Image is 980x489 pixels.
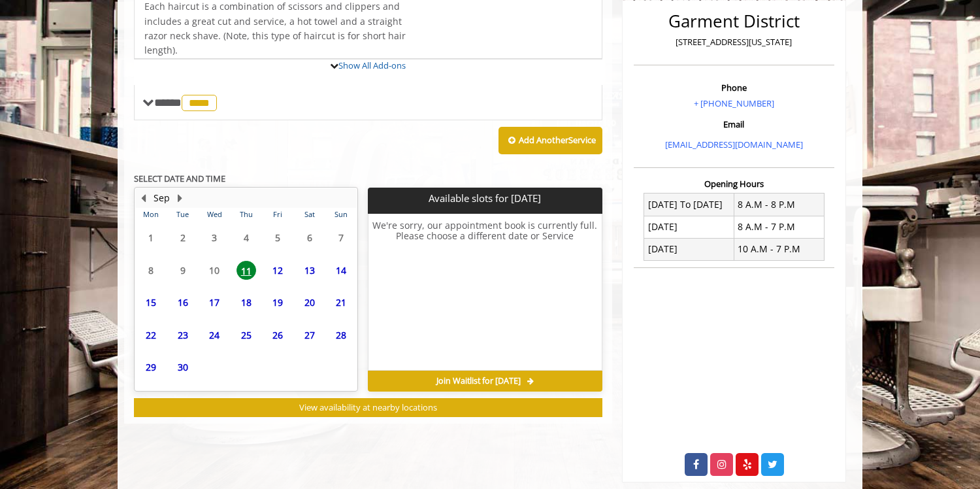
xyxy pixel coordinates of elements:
[268,261,287,280] span: 12
[338,59,406,71] a: Show All Add-ons
[637,120,831,129] h3: Email
[293,286,325,319] td: Select day20
[293,208,325,221] th: Sat
[135,318,167,351] td: Select day22
[141,326,161,345] span: 22
[300,261,319,280] span: 13
[262,318,293,351] td: Select day26
[237,261,256,280] span: 11
[262,254,293,286] td: Select day12
[237,293,256,312] span: 18
[268,293,287,312] span: 19
[199,318,230,351] td: Select day24
[199,208,230,221] th: Wed
[734,216,824,238] td: 8 A.M - 7 P.M
[134,398,602,417] button: View availability at nearby locations
[262,208,293,221] th: Fri
[154,191,170,205] button: Sep
[331,261,351,280] span: 14
[637,12,831,31] h2: Garment District
[204,293,224,312] span: 17
[519,134,596,146] b: Add Another Service
[167,351,198,384] td: Select day30
[237,326,256,345] span: 25
[637,83,831,92] h3: Phone
[167,286,198,319] td: Select day16
[325,208,357,221] th: Sun
[268,326,287,345] span: 26
[325,286,357,319] td: Select day21
[230,208,261,221] th: Thu
[734,194,824,216] td: 8 A.M - 8 P.M
[634,179,834,188] h3: Opening Hours
[734,238,824,260] td: 10 A.M - 7 P.M
[300,293,319,312] span: 20
[331,326,351,345] span: 28
[262,286,293,319] td: Select day19
[173,293,193,312] span: 16
[173,326,193,345] span: 23
[665,139,803,150] a: [EMAIL_ADDRESS][DOMAIN_NAME]
[373,193,596,204] p: Available slots for [DATE]
[230,286,261,319] td: Select day18
[204,326,224,345] span: 24
[644,238,734,260] td: [DATE]
[135,208,167,221] th: Mon
[436,376,521,386] span: Join Waitlist for [DATE]
[173,358,193,377] span: 30
[644,216,734,238] td: [DATE]
[138,191,148,205] button: Previous Month
[637,35,831,49] p: [STREET_ADDRESS][US_STATE]
[174,191,185,205] button: Next Month
[230,318,261,351] td: Select day25
[325,254,357,286] td: Select day14
[141,358,161,377] span: 29
[300,326,319,345] span: 27
[498,127,602,154] button: Add AnotherService
[230,254,261,286] td: Select day11
[293,318,325,351] td: Select day27
[694,97,774,109] a: + [PHONE_NUMBER]
[368,220,601,365] h6: We're sorry, our appointment book is currently full. Please choose a different date or Service
[167,208,198,221] th: Tue
[135,286,167,319] td: Select day15
[325,318,357,351] td: Select day28
[293,254,325,286] td: Select day13
[199,286,230,319] td: Select day17
[644,194,734,216] td: [DATE] To [DATE]
[167,318,198,351] td: Select day23
[331,293,351,312] span: 21
[141,293,161,312] span: 15
[134,173,225,184] b: SELECT DATE AND TIME
[135,351,167,384] td: Select day29
[134,58,602,59] div: The Made Man Haircut Add-onS
[299,401,437,413] span: View availability at nearby locations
